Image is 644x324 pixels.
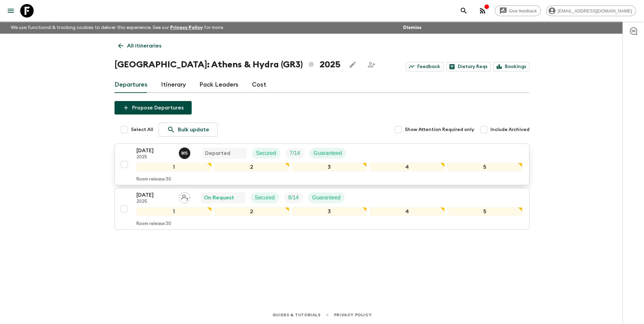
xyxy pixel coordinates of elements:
[170,25,203,30] a: Privacy Policy
[493,62,529,71] a: Bookings
[314,149,342,157] p: Guaranteed
[8,22,227,34] p: We use functional & tracking cookies to deliver this experience. See our for more.
[401,23,423,32] button: Dismiss
[457,4,471,18] button: search adventures
[136,199,173,204] p: 2025
[346,58,359,71] button: Edit this itinerary
[205,149,230,157] p: Departed
[214,163,289,171] div: 2
[136,207,212,216] div: 1
[179,194,190,199] span: Assign pack leader
[127,42,161,50] p: All itineraries
[365,58,378,71] span: Share this itinerary
[290,149,300,157] p: 7 / 14
[251,192,279,203] div: Secured
[369,207,445,216] div: 4
[161,77,186,93] a: Itinerary
[136,147,173,155] p: [DATE]
[292,163,367,171] div: 3
[136,177,171,182] p: Room release: 30
[255,194,275,202] p: Secured
[136,155,173,160] p: 2025
[546,5,636,16] div: [EMAIL_ADDRESS][DOMAIN_NAME]
[288,194,299,202] p: 8 / 14
[115,101,192,115] button: Propose Departures
[292,207,367,216] div: 3
[252,77,266,93] a: Cost
[4,4,18,18] button: menu
[178,126,209,134] p: Bulk update
[369,163,445,171] div: 4
[115,39,165,53] a: All itineraries
[115,58,341,71] h1: [GEOGRAPHIC_DATA]: Athens & Hydra (GR3) 2025
[115,188,529,230] button: [DATE]2025Assign pack leaderOn RequestSecuredTrip FillGuaranteed12345Room release:30
[447,207,522,216] div: 5
[405,126,474,133] span: Show Attention Required only
[115,143,529,185] button: [DATE]2025Magda SotiriadisDepartedSecuredTrip FillGuaranteed12345Room release:30
[136,191,173,199] p: [DATE]
[179,150,192,155] span: Magda Sotiriadis
[252,148,280,159] div: Secured
[490,126,529,133] span: Include Archived
[256,149,276,157] p: Secured
[136,163,212,171] div: 1
[284,192,303,203] div: Trip Fill
[115,77,148,93] a: Departures
[406,62,444,71] a: Feedback
[136,221,171,227] p: Room release: 30
[199,77,238,93] a: Pack Leaders
[447,163,522,171] div: 5
[334,311,372,319] a: Privacy Policy
[214,207,289,216] div: 2
[272,311,321,319] a: Guides & Tutorials
[505,8,541,13] span: Give feedback
[446,62,491,71] a: Dietary Reqs
[159,123,218,137] a: Bulk update
[286,148,304,159] div: Trip Fill
[131,126,153,133] span: Select All
[312,194,341,202] p: Guaranteed
[554,8,636,13] span: [EMAIL_ADDRESS][DOMAIN_NAME]
[495,5,541,16] a: Give feedback
[204,194,234,202] p: On Request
